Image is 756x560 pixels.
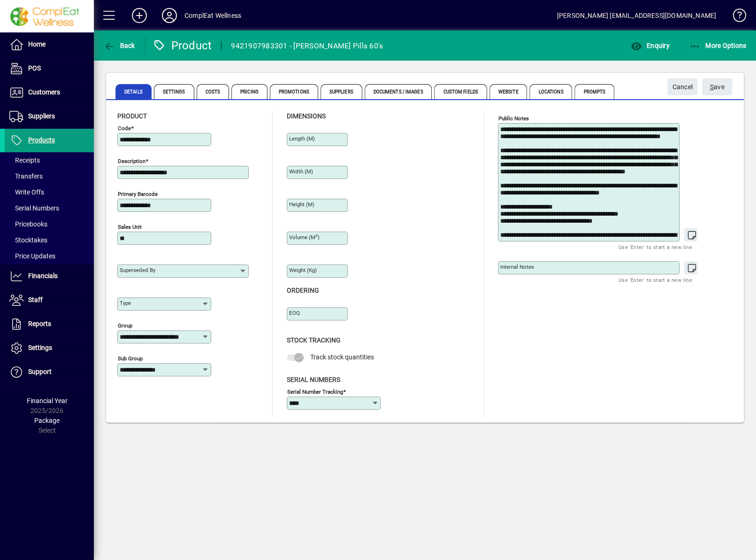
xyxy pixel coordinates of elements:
[270,84,318,99] span: Promotions
[117,112,147,120] span: Product
[321,84,362,99] span: Suppliers
[115,84,152,99] span: Details
[28,368,52,375] span: Support
[710,83,714,91] span: S
[5,33,94,56] a: Home
[289,168,313,175] mat-label: Width (m)
[5,216,94,232] a: Pricebooks
[529,84,572,99] span: Locations
[689,42,747,49] span: More Options
[118,224,142,230] mat-label: Sales unit
[5,81,94,104] a: Customers
[702,78,732,95] button: Save
[5,360,94,384] a: Support
[154,84,194,99] span: Settings
[9,252,55,260] span: Price Updates
[672,79,693,95] span: Cancel
[28,320,51,327] span: Reports
[498,115,529,122] mat-label: Public Notes
[28,112,55,120] span: Suppliers
[489,84,527,99] span: Website
[9,188,44,196] span: Write Offs
[5,288,94,312] a: Staff
[104,42,135,49] span: Back
[28,40,46,48] span: Home
[120,300,131,306] mat-label: Type
[5,336,94,360] a: Settings
[9,156,40,164] span: Receipts
[687,37,749,54] button: More Options
[287,287,319,294] span: Ordering
[9,220,47,228] span: Pricebooks
[5,168,94,184] a: Transfers
[9,236,47,244] span: Stocktakes
[500,264,534,270] mat-label: Internal Notes
[118,322,132,329] mat-label: Group
[628,37,672,54] button: Enquiry
[153,38,212,53] div: Product
[315,233,318,238] sup: 3
[5,105,94,128] a: Suppliers
[197,84,229,99] span: Costs
[289,201,314,208] mat-label: Height (m)
[725,2,744,32] a: Knowledge Base
[5,184,94,200] a: Write Offs
[118,158,145,164] mat-label: Description
[34,417,60,424] span: Package
[28,272,58,280] span: Financials
[5,57,94,80] a: POS
[619,274,692,285] mat-hint: Use 'Enter' to start a new line
[557,8,716,23] div: [PERSON_NAME] [EMAIL_ADDRESS][DOMAIN_NAME]
[310,353,374,361] span: Track stock quantities
[5,248,94,264] a: Price Updates
[287,336,341,344] span: Stock Tracking
[289,135,315,142] mat-label: Length (m)
[120,267,155,273] mat-label: Superseded by
[118,125,131,132] mat-label: Code
[94,37,145,54] app-page-header-button: Back
[289,267,317,273] mat-label: Weight (Kg)
[434,84,487,99] span: Custom Fields
[154,7,184,24] button: Profile
[28,344,52,351] span: Settings
[710,79,725,95] span: ave
[287,376,340,383] span: Serial Numbers
[28,88,60,96] span: Customers
[5,200,94,216] a: Serial Numbers
[27,397,68,404] span: Financial Year
[9,172,43,180] span: Transfers
[667,78,697,95] button: Cancel
[365,84,432,99] span: Documents / Images
[28,296,43,303] span: Staff
[289,234,320,241] mat-label: Volume (m )
[287,388,343,395] mat-label: Serial Number tracking
[124,7,154,24] button: Add
[630,42,669,49] span: Enquiry
[28,136,55,144] span: Products
[5,264,94,288] a: Financials
[231,84,267,99] span: Pricing
[287,112,326,120] span: Dimensions
[5,312,94,336] a: Reports
[118,355,143,362] mat-label: Sub group
[5,152,94,168] a: Receipts
[619,241,692,252] mat-hint: Use 'Enter' to start a new line
[289,310,300,316] mat-label: EOQ
[574,84,614,99] span: Prompts
[101,37,137,54] button: Back
[184,8,241,23] div: ComplEat Wellness
[231,39,383,54] div: 9421907983301 - [PERSON_NAME] Pills 60's
[118,191,158,197] mat-label: Primary barcode
[9,204,59,212] span: Serial Numbers
[5,232,94,248] a: Stocktakes
[28,64,41,72] span: POS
